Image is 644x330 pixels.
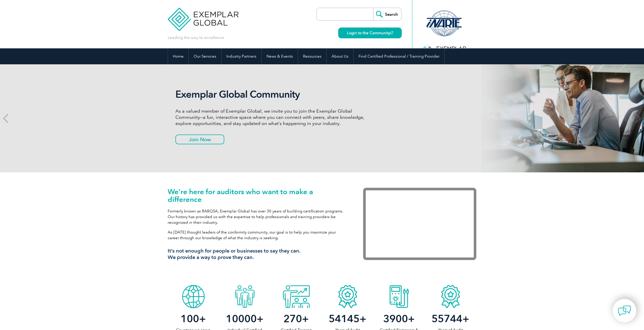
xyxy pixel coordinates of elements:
[425,315,476,323] h2: +
[221,48,261,64] a: Industry Partners
[322,315,373,323] h2: +
[168,315,219,323] h2: +
[271,315,322,323] h2: +
[168,229,348,241] p: As [DATE] thought leaders of the conformity community, our goal is to help you maximize your care...
[373,8,401,20] input: Search
[390,31,393,34] img: open_square.png
[327,48,353,64] a: About Us
[168,48,189,64] a: Home
[168,208,348,225] p: Formerly known as RABQSA, Exemplar Global has over 30 years of building certification programs. O...
[181,313,199,325] span: 100
[298,48,326,64] a: Resources
[338,28,402,38] a: Login to the Community
[432,313,462,325] span: 55744
[168,35,224,40] p: Leading the way to excellence
[175,108,368,127] p: As a valued member of Exemplar Global, we invite you to join the Exemplar Global Community—a fun,...
[373,315,425,323] h2: +
[354,48,444,64] a: Find Certified Professional / Training Provider
[329,313,360,325] span: 54145
[262,48,298,64] a: News & Events
[226,313,257,325] span: 10000
[175,135,224,144] a: Join Now
[168,248,348,261] h3: It’s not enough for people or businesses to say they can. We provide a way to prove they can.
[363,188,476,260] iframe: Exemplar Global: Working together to make a difference
[175,88,368,100] h2: Exemplar Global Community
[168,188,348,203] h1: We’re here for auditors who want to make a difference
[189,48,221,64] a: Our Services
[383,313,408,325] span: 3900
[618,304,631,317] img: contact-chat.png
[219,315,271,323] h2: +
[283,313,302,325] span: 270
